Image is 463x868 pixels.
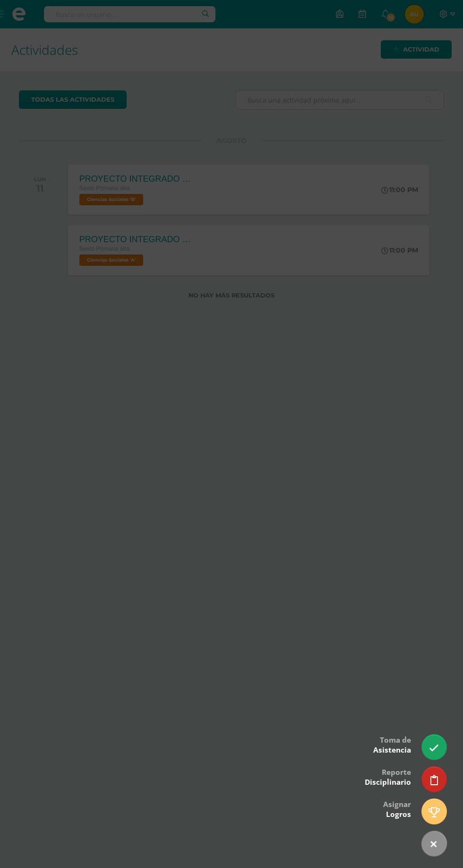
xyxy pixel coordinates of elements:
[373,729,411,760] div: Toma de
[383,793,411,824] div: Asignar
[373,745,411,755] span: Asistencia
[365,777,411,787] span: Disciplinario
[365,761,411,792] div: Reporte
[386,809,411,819] span: Logros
